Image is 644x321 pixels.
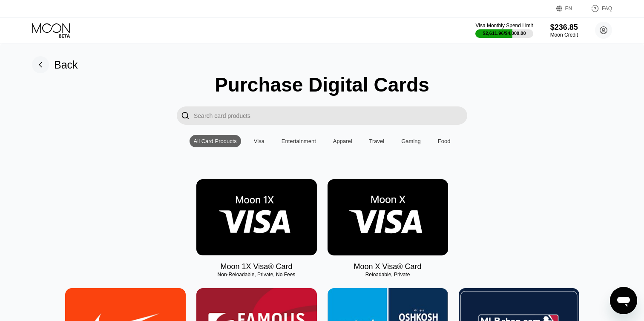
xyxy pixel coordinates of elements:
[582,4,612,13] div: FAQ
[565,6,572,11] div: EN
[369,138,385,144] div: Travel
[401,138,421,144] div: Gaming
[196,272,317,278] div: Non-Reloadable, Private, No Fees
[365,135,389,147] div: Travel
[483,31,526,36] div: $2,611.96 / $4,000.00
[550,32,578,38] div: Moon Credit
[282,138,316,144] div: Entertainment
[475,23,533,29] div: Visa Monthly Spend Limit
[354,262,421,271] div: Moon X Visa® Card
[32,56,78,73] div: Back
[550,23,578,32] div: $236.85
[54,59,78,71] div: Back
[194,106,467,125] input: Search card products
[277,135,320,147] div: Entertainment
[475,23,533,38] div: Visa Monthly Spend Limit$2,611.96/$4,000.00
[329,135,356,147] div: Apparel
[438,138,451,144] div: Food
[190,135,241,147] div: All Card Products
[333,138,352,144] div: Apparel
[250,135,269,147] div: Visa
[610,287,637,314] iframe: Кнопка, открывающая окно обмена сообщениями; идет разговор
[556,4,582,13] div: EN
[602,6,612,11] div: FAQ
[194,138,237,144] div: All Card Products
[177,106,194,125] div: 
[550,23,578,38] div: $236.85Moon Credit
[220,262,292,271] div: Moon 1X Visa® Card
[254,138,264,144] div: Visa
[215,73,429,96] div: Purchase Digital Cards
[328,272,448,278] div: Reloadable, Private
[181,111,190,120] div: 
[397,135,425,147] div: Gaming
[434,135,455,147] div: Food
